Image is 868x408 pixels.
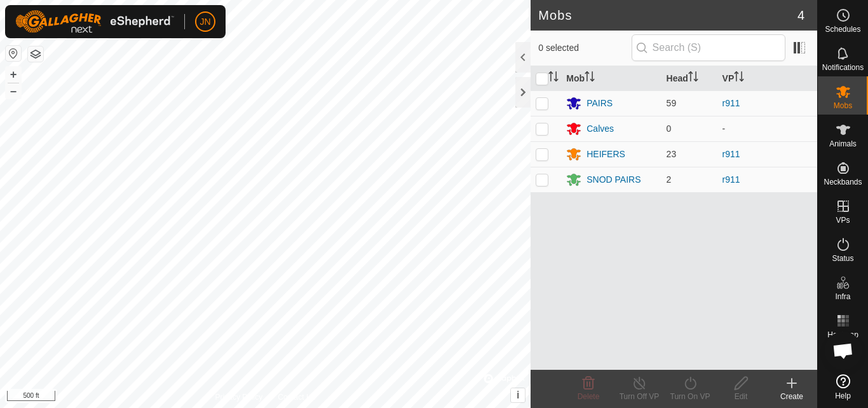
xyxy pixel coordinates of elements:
[824,178,862,186] span: Neckbands
[722,98,740,108] a: r911
[715,391,766,402] div: Edit
[829,140,857,148] span: Animals
[614,391,665,402] div: Turn Off VP
[836,216,850,224] span: VPs
[585,73,595,83] p-sorticon: Activate to sort
[661,66,717,91] th: Head
[824,332,862,370] div: Open chat
[587,97,613,110] div: PAIRS
[688,73,698,83] p-sorticon: Activate to sort
[538,8,797,23] h2: Mobs
[722,149,740,159] a: r911
[667,123,672,134] span: 0
[538,41,631,55] span: 0 selected
[28,46,43,62] button: Map Layers
[667,149,677,159] span: 23
[835,392,851,400] span: Help
[818,369,868,405] a: Help
[215,391,263,403] a: Privacy Policy
[587,122,614,136] div: Calves
[6,46,21,61] button: Reset Map
[717,116,817,141] td: -
[832,255,853,262] span: Status
[587,173,641,186] div: SNOD PAIRS
[561,66,661,91] th: Mob
[665,391,715,402] div: Turn On VP
[6,83,21,99] button: –
[734,73,744,83] p-sorticon: Activate to sort
[717,66,817,91] th: VP
[667,98,677,108] span: 59
[578,392,600,401] span: Delete
[825,25,860,33] span: Schedules
[827,331,858,339] span: Heatmap
[822,64,864,71] span: Notifications
[511,388,525,402] button: i
[835,293,850,300] span: Infra
[632,34,785,61] input: Search (S)
[15,10,174,33] img: Gallagher Logo
[797,6,804,25] span: 4
[587,148,625,161] div: HEIFERS
[834,102,852,109] span: Mobs
[6,67,21,82] button: +
[722,174,740,185] a: r911
[517,390,519,400] span: i
[766,391,817,402] div: Create
[548,73,559,83] p-sorticon: Activate to sort
[200,15,210,29] span: JN
[667,174,672,185] span: 2
[278,391,315,403] a: Contact Us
